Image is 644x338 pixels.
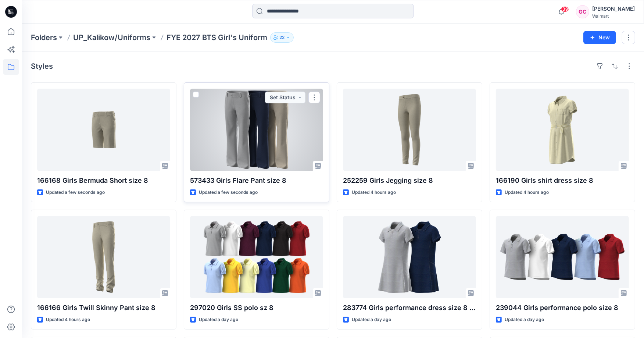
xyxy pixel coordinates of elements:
p: 166166 Girls Twill Skinny Pant size 8 [37,303,170,313]
div: GC [576,5,589,18]
p: FYE 2027 BTS Girl's Uniform [167,32,267,43]
p: Updated a day ago [352,316,391,324]
a: 297020 Girls SS polo sz 8 [190,216,323,298]
p: Updated a day ago [505,316,544,324]
p: Updated 4 hours ago [46,316,90,324]
a: Folders [31,32,57,43]
p: 239044 Girls performance polo size 8 [496,303,629,313]
span: 39 [561,6,569,12]
a: 166168 Girls Bermuda Short size 8 [37,89,170,171]
p: 166190 Girls shirt dress size 8 [496,175,629,186]
button: New [583,31,616,44]
h4: Styles [31,62,53,71]
p: 166168 Girls Bermuda Short size 8 [37,175,170,186]
button: 22 [270,32,294,43]
a: UP_Kalikow/Uniforms [73,32,150,43]
a: 252259 Girls Jegging size 8 [343,89,476,171]
div: [PERSON_NAME] [592,4,635,13]
div: Walmart [592,13,635,19]
p: Updated a few seconds ago [46,189,105,196]
a: 166166 Girls Twill Skinny Pant size 8 [37,216,170,298]
p: Updated 4 hours ago [505,189,549,196]
a: 239044 Girls performance polo size 8 [496,216,629,298]
a: 283774 Girls performance dress size 8 .com only [343,216,476,298]
a: 573433 Girls Flare Pant size 8 [190,89,323,171]
p: 297020 Girls SS polo sz 8 [190,303,323,313]
p: Updated a few seconds ago [199,189,258,196]
p: Updated a day ago [199,316,238,324]
p: Updated 4 hours ago [352,189,396,196]
p: 22 [279,33,285,42]
p: 573433 Girls Flare Pant size 8 [190,175,323,186]
a: 166190 Girls shirt dress size 8 [496,89,629,171]
p: 252259 Girls Jegging size 8 [343,175,476,186]
p: 283774 Girls performance dress size 8 .com only [343,303,476,313]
